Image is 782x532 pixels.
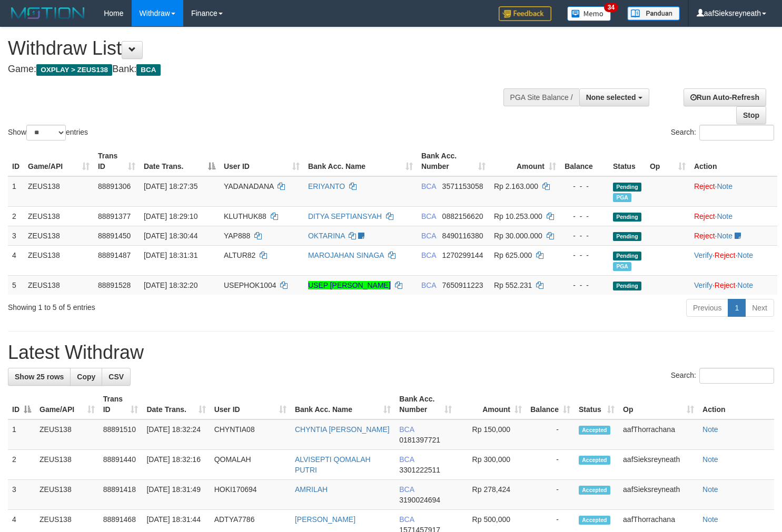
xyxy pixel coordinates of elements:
[295,425,390,434] a: CHYNTIA [PERSON_NAME]
[24,206,94,226] td: ZEUS138
[526,389,575,419] th: Balance: activate to sort column ascending
[210,389,291,419] th: User ID: activate to sort column ascending
[220,146,304,176] th: User ID: activate to sort column ascending
[421,251,436,259] span: BCA
[694,232,715,240] a: Reject
[8,298,318,313] div: Showing 1 to 5 of 5 entries
[456,450,526,480] td: Rp 300,000
[442,212,483,220] span: Copy 0882156620 to clipboard
[399,425,414,434] span: BCA
[304,146,417,176] th: Bank Acc. Name: activate to sort column ascending
[745,299,774,317] a: Next
[94,146,140,176] th: Trans ID: activate to sort column ascending
[98,232,131,240] span: 88891450
[8,275,24,295] td: 5
[717,212,732,220] a: Note
[690,176,777,207] td: ·
[399,466,440,474] span: Copy 3301222511 to clipboard
[690,275,777,295] td: · ·
[144,251,197,259] span: [DATE] 18:31:31
[579,88,649,106] button: None selected
[442,182,483,190] span: Copy 3571153058 to clipboard
[8,176,24,207] td: 1
[702,455,718,464] a: Note
[694,182,715,190] a: Reject
[565,181,605,192] div: - - -
[224,281,276,289] span: USEPHOK1004
[456,419,526,450] td: Rp 150,000
[142,450,210,480] td: [DATE] 18:32:16
[99,419,143,450] td: 88891510
[142,480,210,510] td: [DATE] 18:31:49
[395,389,456,419] th: Bank Acc. Number: activate to sort column ascending
[698,389,774,419] th: Action
[210,419,291,450] td: CHYNTIA08
[224,212,266,220] span: KLUTHUK88
[613,232,641,241] span: Pending
[526,480,575,510] td: -
[144,182,197,190] span: [DATE] 18:27:35
[694,212,715,220] a: Reject
[565,250,605,260] div: - - -
[144,281,197,289] span: [DATE] 18:32:20
[224,232,250,240] span: YAP888
[613,183,641,192] span: Pending
[526,450,575,480] td: -
[70,368,102,386] a: Copy
[715,251,736,259] a: Reject
[694,251,712,259] a: Verify
[8,226,24,245] td: 3
[737,251,753,259] a: Note
[99,480,143,510] td: 88891418
[613,282,641,290] span: Pending
[15,373,64,381] span: Show 25 rows
[503,88,579,106] div: PGA Site Balance /
[24,275,94,295] td: ZEUS138
[210,480,291,510] td: HOKI170694
[399,515,414,524] span: BCA
[671,368,774,384] label: Search:
[456,480,526,510] td: Rp 278,424
[567,6,611,21] img: Button%20Memo.svg
[8,389,35,419] th: ID: activate to sort column descending
[8,64,511,75] h4: Game: Bank:
[308,212,382,220] a: DITYA SEPTIANSYAH
[35,389,99,419] th: Game/API: activate to sort column ascending
[565,211,605,222] div: - - -
[35,480,99,510] td: ZEUS138
[526,419,575,450] td: -
[24,226,94,245] td: ZEUS138
[609,146,646,176] th: Status
[565,230,605,241] div: - - -
[142,419,210,450] td: [DATE] 18:32:24
[98,281,131,289] span: 88891528
[108,373,124,381] span: CSV
[24,245,94,275] td: ZEUS138
[224,182,274,190] span: YADANADANA
[499,6,551,21] img: Feedback.jpg
[399,436,440,444] span: Copy 0181397721 to clipboard
[98,182,131,190] span: 88891306
[619,419,698,450] td: aafThorrachana
[399,496,440,504] span: Copy 3190024694 to clipboard
[98,212,131,220] span: 88891377
[690,146,777,176] th: Action
[8,480,35,510] td: 3
[142,389,210,419] th: Date Trans.: activate to sort column ascending
[26,125,66,140] select: Showentries
[690,226,777,245] td: ·
[694,281,712,289] a: Verify
[613,262,631,271] span: Marked by aafnoeunsreypich
[619,480,698,510] td: aafSieksreyneath
[646,146,690,176] th: Op: activate to sort column ascending
[560,146,609,176] th: Balance
[490,146,560,176] th: Amount: activate to sort column ascending
[8,368,71,386] a: Show 25 rows
[35,450,99,480] td: ZEUS138
[140,146,220,176] th: Date Trans.: activate to sort column descending
[77,373,95,381] span: Copy
[736,106,766,124] a: Stop
[308,281,391,289] a: USEP [PERSON_NAME]
[613,213,641,222] span: Pending
[737,281,753,289] a: Note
